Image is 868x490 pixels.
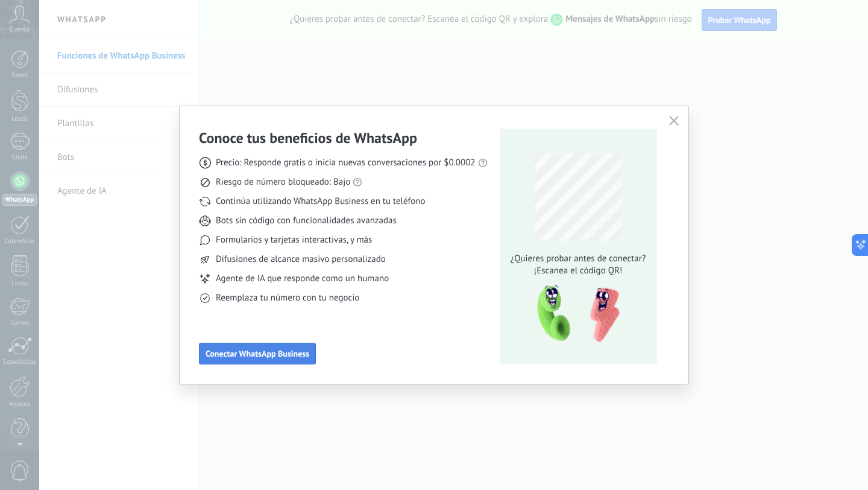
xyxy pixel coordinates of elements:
[216,157,476,169] span: Precio: Responde gratis o inicia nuevas conversaciones por $0.0002
[216,253,386,266] span: Difusiones de alcance masivo personalizado
[216,215,397,227] span: Bots sin código con funcionalidades avanzadas
[527,282,622,346] img: qr-pic-1x.png
[216,292,359,304] span: Reemplaza tu número con tu negocio
[216,176,350,188] span: Riesgo de número bloqueado: Bajo
[507,253,649,265] span: ¿Quieres probar antes de conectar?
[199,343,316,364] button: Conectar WhatsApp Business
[206,349,309,358] span: Conectar WhatsApp Business
[216,273,389,285] span: Agente de IA que responde como un humano
[199,129,417,147] h3: Conoce tus beneficios de WhatsApp
[216,234,372,246] span: Formularios y tarjetas interactivas, y más
[507,265,649,277] span: ¡Escanea el código QR!
[216,196,425,208] span: Continúa utilizando WhatsApp Business en tu teléfono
